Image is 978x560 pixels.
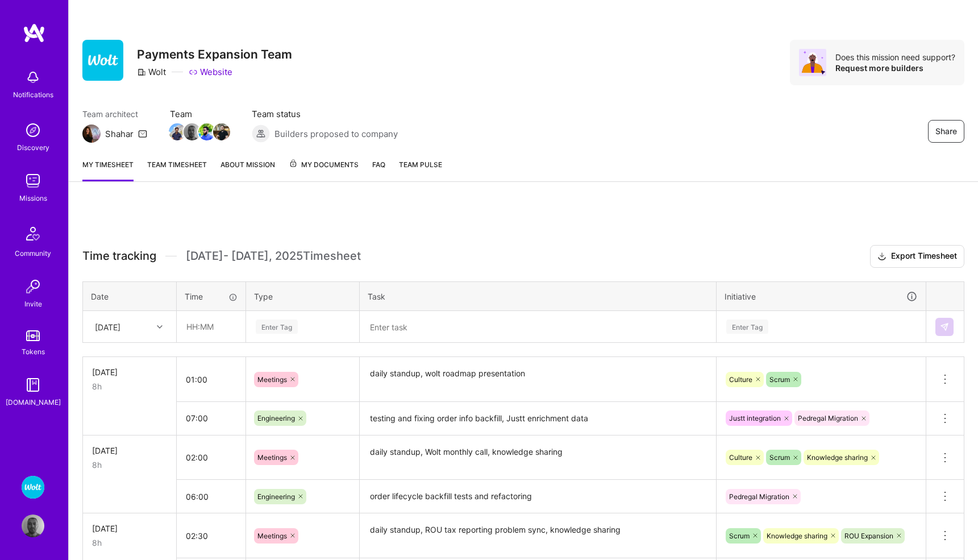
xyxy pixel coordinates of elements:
input: HH:MM [177,312,245,342]
span: Team architect [82,108,147,120]
a: FAQ [372,159,385,181]
span: Culture [729,453,752,462]
textarea: order lifecycle backfill tests and refactoring [361,481,715,512]
a: Team Member Avatar [199,122,214,142]
a: Team Member Avatar [185,122,199,142]
input: HH:MM [177,403,245,433]
a: About Mission [220,159,275,181]
img: Company Logo [82,40,123,81]
a: Website [189,66,232,78]
span: Scrum [729,532,750,540]
span: ROU Expansion [844,532,893,540]
img: logo [23,23,45,43]
span: Team Pulse [399,160,442,169]
div: Tokens [22,346,45,358]
img: Invite [22,275,44,298]
div: Wolt [137,66,166,78]
img: Team Member Avatar [198,123,215,140]
span: Team status [252,108,398,120]
div: 8h [92,459,167,471]
span: My Documents [289,159,359,171]
img: Wolt - Fintech: Payments Expansion Team [22,476,44,499]
img: Community [19,220,47,247]
img: Builders proposed to company [252,125,270,143]
div: Enter Tag [256,318,298,335]
div: [DOMAIN_NAME] [6,396,61,408]
i: icon CompanyGray [137,68,146,77]
input: HH:MM [177,442,245,472]
i: icon Download [877,251,887,263]
div: Does this mission need support? [835,52,955,63]
th: Date [83,281,177,311]
th: Task [360,281,717,311]
img: User Avatar [22,515,44,537]
span: Meetings [257,532,287,540]
img: tokens [26,330,40,341]
a: Team Member Avatar [170,122,185,142]
div: [DATE] [92,366,167,378]
div: [DATE] [92,445,167,457]
div: [DATE] [95,321,120,333]
div: Time [185,291,238,302]
img: Avatar [799,49,826,76]
i: icon Mail [138,129,147,138]
div: Shahar [105,128,134,140]
span: Culture [729,375,752,384]
img: Submit [940,322,949,331]
img: Team Architect [82,125,101,143]
span: Scrum [769,375,790,384]
a: User Avatar [19,515,47,537]
span: Share [935,126,957,137]
span: Time tracking [82,249,156,263]
span: Pedregal Migration [798,414,858,422]
span: Knowledge sharing [767,532,827,540]
input: HH:MM [177,364,245,395]
img: bell [22,66,44,89]
span: [DATE] - [DATE] , 2025 Timesheet [186,249,361,263]
img: teamwork [22,169,44,192]
span: Meetings [257,453,287,462]
div: [DATE] [92,522,167,534]
span: Knowledge sharing [807,453,868,462]
input: HH:MM [177,521,245,551]
div: Initiative [725,290,918,303]
a: My Documents [289,159,359,181]
span: Engineering [257,492,295,501]
span: Builders proposed to company [274,128,398,140]
textarea: daily standup, Wolt monthly call, knowledge sharing [361,437,715,479]
span: Justt integration [729,414,781,422]
div: Invite [24,298,42,310]
img: discovery [22,119,44,142]
i: icon Chevron [157,324,163,330]
span: Team [170,108,229,120]
span: Scrum [769,453,790,462]
div: 8h [92,380,167,392]
a: Team Member Avatar [214,122,229,142]
textarea: daily standup, ROU tax reporting problem sync, knowledge sharing [361,515,715,557]
button: Export Timesheet [870,245,964,268]
a: My timesheet [82,159,134,181]
button: Share [928,120,964,143]
div: Enter Tag [726,318,768,335]
th: Type [246,281,360,311]
h3: Payments Expansion Team [137,47,292,61]
img: Team Member Avatar [184,123,201,140]
div: Community [15,247,51,259]
img: Team Member Avatar [213,123,230,140]
span: Pedregal Migration [729,492,789,501]
div: Discovery [17,142,49,154]
input: HH:MM [177,482,245,512]
span: Meetings [257,375,287,384]
img: Team Member Avatar [169,123,186,140]
div: Request more builders [835,63,955,73]
textarea: testing and fixing order info backfill, Justt enrichment data [361,403,715,434]
div: Missions [19,192,47,204]
span: Engineering [257,414,295,422]
img: guide book [22,374,44,396]
a: Team Pulse [399,159,442,181]
textarea: daily standup, wolt roadmap presentation [361,358,715,401]
a: Wolt - Fintech: Payments Expansion Team [19,476,47,499]
div: Notifications [13,89,53,101]
a: Team timesheet [147,159,207,181]
div: 8h [92,537,167,549]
